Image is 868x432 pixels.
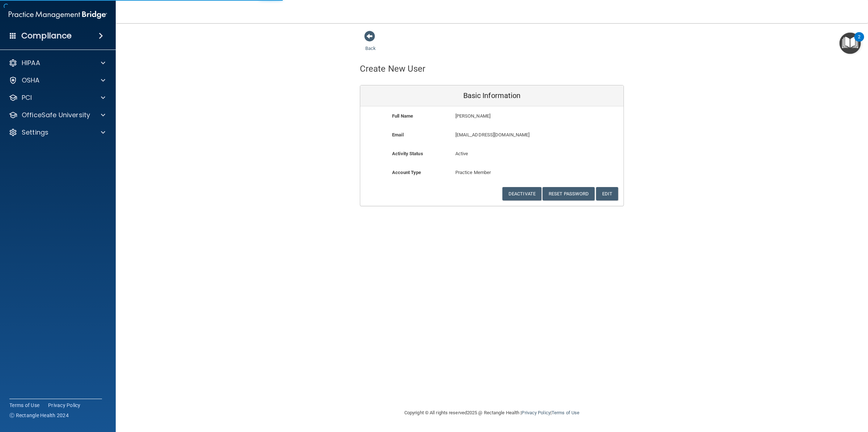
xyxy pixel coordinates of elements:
a: Privacy Policy [48,402,81,409]
p: Practice Member [455,168,529,177]
a: OfficeSafe University [9,111,105,119]
b: Account Type [392,170,421,175]
div: Copyright © All rights reserved 2025 @ Rectangle Health | | [360,401,624,424]
b: Full Name [392,113,413,119]
h4: Compliance [21,31,72,41]
a: OSHA [9,76,105,85]
div: 2 [858,37,860,46]
p: OSHA [22,76,40,85]
button: Reset Password [542,187,595,200]
b: Activity Status [392,151,423,156]
a: Terms of Use [552,410,579,415]
div: Basic Information [360,85,624,106]
p: Active [455,149,529,158]
span: Ⓒ Rectangle Health 2024 [9,412,69,419]
button: Open Resource Center, 2 new notifications [839,33,861,54]
a: Back [365,37,376,51]
h4: Create New User [360,64,426,73]
p: [EMAIL_ADDRESS][DOMAIN_NAME] [455,131,571,139]
button: Deactivate [502,187,541,200]
iframe: Drift Widget Chat Controller [743,381,859,410]
p: OfficeSafe University [22,111,90,119]
a: PCI [9,93,105,102]
p: HIPAA [22,59,40,67]
img: PMB logo [9,8,107,22]
p: PCI [22,93,32,102]
a: Settings [9,128,105,137]
p: Settings [22,128,48,137]
b: Email [392,132,404,137]
p: [PERSON_NAME] [455,112,571,120]
a: HIPAA [9,59,105,67]
button: Edit [596,187,618,200]
a: Terms of Use [9,402,39,409]
a: Privacy Policy [522,410,550,415]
